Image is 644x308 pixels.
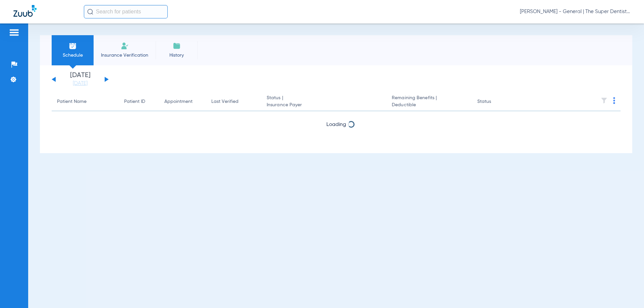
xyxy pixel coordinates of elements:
[57,98,113,105] div: Patient Name
[261,93,386,111] th: Status |
[472,93,517,111] th: Status
[161,52,193,59] span: History
[60,80,100,87] a: [DATE]
[124,98,145,105] div: Patient ID
[99,52,151,59] span: Insurance Verification
[164,98,193,105] div: Appointment
[121,42,129,50] img: Manual Insurance Verification
[601,97,607,104] img: filter.svg
[84,5,168,18] input: Search for patients
[392,102,466,109] span: Deductible
[69,42,77,50] img: Schedule
[60,72,100,87] li: [DATE]
[13,5,37,17] img: Zuub Logo
[211,98,238,105] div: Last Verified
[386,93,472,111] th: Remaining Benefits |
[326,122,346,127] span: Loading
[520,8,631,15] span: [PERSON_NAME] - General | The Super Dentists
[57,98,87,105] div: Patient Name
[164,98,201,105] div: Appointment
[211,98,256,105] div: Last Verified
[173,42,181,50] img: History
[267,102,381,109] span: Insurance Payer
[9,28,19,37] img: hamburger-icon
[124,98,154,105] div: Patient ID
[87,9,93,15] img: Search Icon
[57,52,89,59] span: Schedule
[613,97,615,104] img: group-dot-blue.svg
